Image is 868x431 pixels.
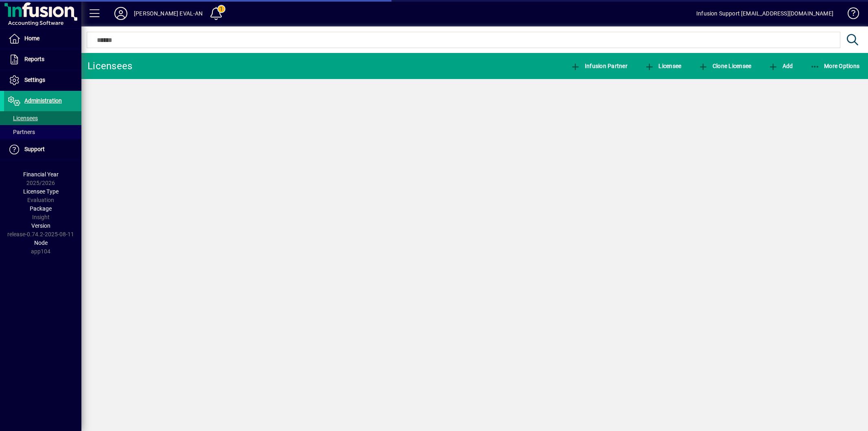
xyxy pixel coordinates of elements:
[8,129,35,135] span: Partners
[808,59,862,73] button: More Options
[571,63,627,69] span: Infusion Partner
[30,205,52,212] span: Package
[696,7,833,20] div: Infusion Support [EMAIL_ADDRESS][DOMAIN_NAME]
[568,59,630,73] button: Infusion Partner
[134,7,203,20] div: [PERSON_NAME] EVAL-AN
[643,59,684,73] button: Licensee
[31,222,50,229] span: Version
[24,146,45,152] span: Support
[810,63,860,69] span: More Options
[645,63,682,69] span: Licensee
[698,63,751,69] span: Clone Licensee
[24,77,45,83] span: Settings
[766,59,795,73] button: Add
[4,139,81,160] a: Support
[4,29,81,49] a: Home
[24,56,44,62] span: Reports
[24,97,62,104] span: Administration
[696,59,753,73] button: Clone Licensee
[4,111,81,125] a: Licensees
[87,59,132,73] div: Licensees
[4,125,81,139] a: Partners
[4,49,81,70] a: Reports
[768,63,793,69] span: Add
[23,188,59,195] span: Licensee Type
[842,2,858,28] a: Knowledge Base
[24,35,39,42] span: Home
[108,6,134,21] button: Profile
[8,115,38,121] span: Licensees
[4,70,81,90] a: Settings
[34,240,48,246] span: Node
[23,171,59,178] span: Financial Year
